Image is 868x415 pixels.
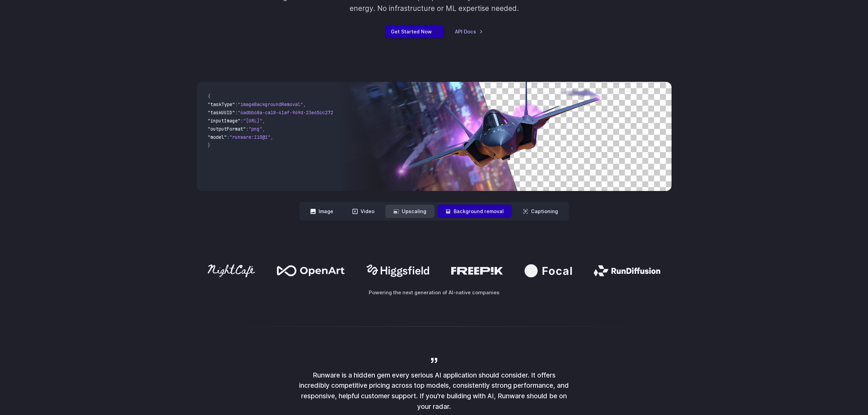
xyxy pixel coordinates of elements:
span: } [208,142,210,148]
span: : [240,118,243,124]
button: Video [344,205,383,218]
span: , [262,118,265,124]
span: { [208,93,210,99]
span: "outputFormat" [208,126,246,132]
span: "png" [249,126,262,132]
span: "runware:110@1" [230,134,270,140]
p: Powering the next generation of AI-native companies [197,288,672,296]
span: : [235,109,238,116]
span: "imageBackgroundRemoval" [238,101,303,107]
a: API Docs [455,28,483,35]
button: Upscaling [385,205,435,218]
img: Futuristic stealth jet streaking through a neon-lit cityscape with glowing purple exhaust [339,82,671,191]
span: "6adbb68a-ca18-41af-969d-23e65cc2729c" [238,109,341,116]
span: : [227,134,230,140]
span: "taskUUID" [208,109,235,116]
span: , [270,134,273,140]
span: "taskType" [208,101,235,107]
span: "inputImage" [208,118,240,124]
span: "model" [208,134,227,140]
p: Runware is a hidden gem every serious AI application should consider. It offers incredibly compet... [298,370,571,412]
span: "[URL]" [243,118,262,124]
button: Captioning [515,205,566,218]
button: Background removal [437,205,512,218]
a: Get Started Now [385,25,444,38]
button: Image [302,205,341,218]
span: : [235,101,238,107]
span: , [303,101,306,107]
span: : [246,126,249,132]
span: , [262,126,265,132]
